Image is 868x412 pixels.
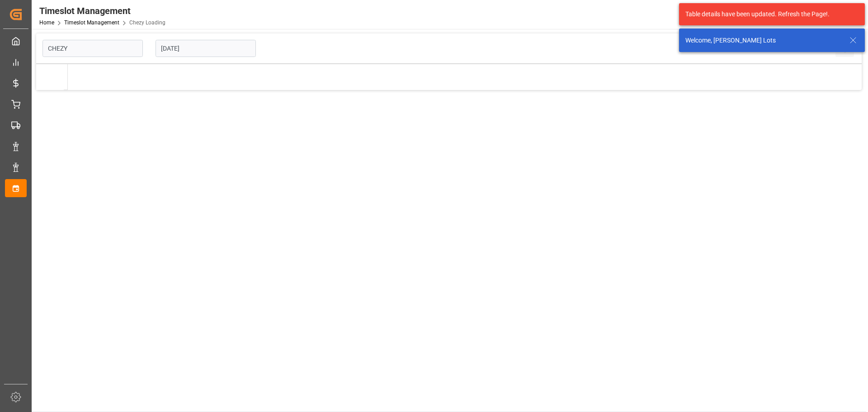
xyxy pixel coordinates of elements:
div: Welcome, [PERSON_NAME] Lots [685,36,841,45]
a: Timeslot Management [64,19,119,26]
div: Table details have been updated. Refresh the Page!. [685,9,852,19]
div: Timeslot Management [39,4,165,18]
a: Home [39,19,54,26]
input: DD-MM-YYYY [156,40,256,57]
input: Type to search/select [42,40,143,57]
